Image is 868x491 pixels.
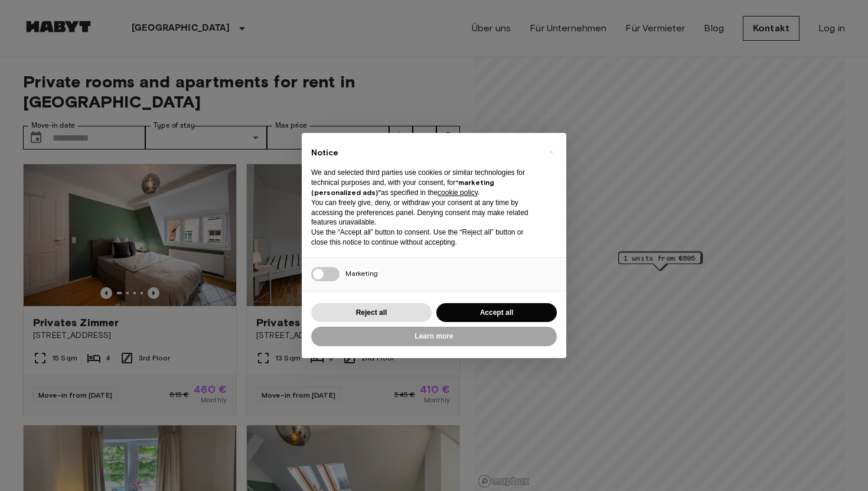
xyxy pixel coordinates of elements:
[345,269,378,278] span: Marketing
[311,147,538,159] h2: Notice
[541,142,560,161] button: Close this notice
[311,327,557,346] button: Learn more
[436,303,557,323] button: Accept all
[549,145,553,159] span: ×
[311,227,538,248] p: Use the “Accept all” button to consent. Use the “Reject all” button or close this notice to conti...
[311,168,538,197] p: We and selected third parties use cookies or similar technologies for technical purposes and, wit...
[438,188,478,197] a: cookie policy
[311,198,538,227] p: You can freely give, deny, or withdraw your consent at any time by accessing the preferences pane...
[311,178,494,197] strong: “marketing (personalized ads)”
[311,303,432,323] button: Reject all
